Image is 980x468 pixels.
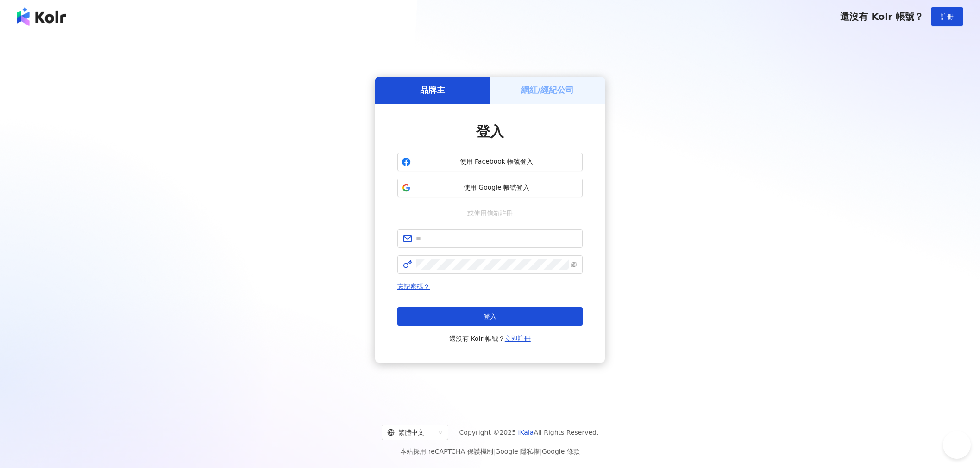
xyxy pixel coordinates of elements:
[484,313,496,320] span: 登入
[943,431,971,459] iframe: Help Scout Beacon - Open
[493,448,496,455] span: |
[540,448,542,455] span: |
[476,123,504,140] span: 登入
[397,179,583,197] button: 使用 Google 帳號登入
[461,208,519,218] span: 或使用信箱註冊
[840,11,923,22] span: 還沒有 Kolr 帳號？
[449,333,531,344] span: 還沒有 Kolr 帳號？
[387,425,434,440] div: 繁體中文
[571,261,577,268] span: eye-invisible
[415,157,578,166] span: 使用 Facebook 帳號登入
[397,283,430,290] a: 忘記密碼？
[495,448,540,455] a: Google 隱私權
[931,7,963,26] button: 註冊
[941,13,954,20] span: 註冊
[505,335,531,342] a: 立即註冊
[518,429,534,436] a: iKala
[400,446,579,457] span: 本站採用 reCAPTCHA 保護機制
[397,153,583,171] button: 使用 Facebook 帳號登入
[521,84,574,96] h5: 網紅/經紀公司
[397,307,583,326] button: 登入
[415,183,578,192] span: 使用 Google 帳號登入
[17,7,66,26] img: logo
[459,427,599,438] span: Copyright © 2025 All Rights Reserved.
[542,448,580,455] a: Google 條款
[420,84,445,96] h5: 品牌主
